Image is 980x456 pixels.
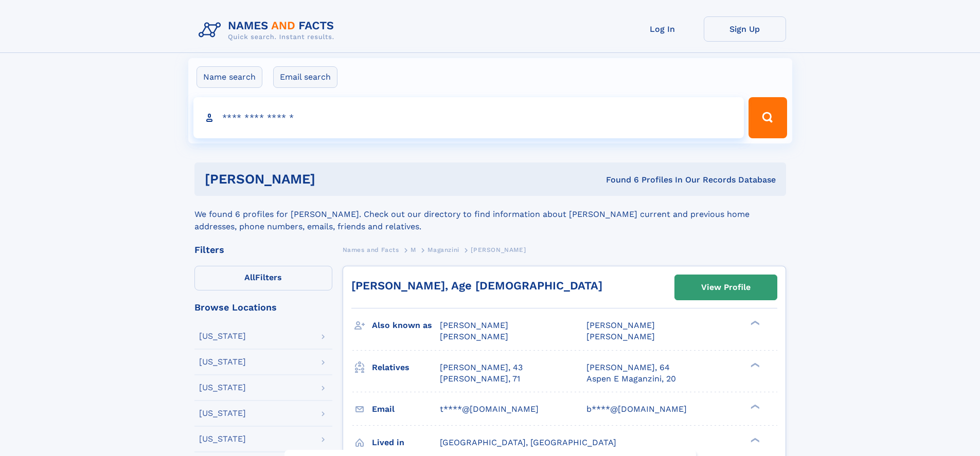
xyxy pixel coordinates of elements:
[748,361,760,368] div: ❯
[199,332,246,340] div: [US_STATE]
[372,400,440,418] h3: Email
[194,303,332,312] div: Browse Locations
[440,332,508,341] span: [PERSON_NAME]
[205,173,461,186] h1: [PERSON_NAME]
[586,373,676,385] a: Aspen E Maganzini, 20
[194,245,332,254] div: Filters
[748,436,760,443] div: ❯
[199,384,246,392] div: [US_STATE]
[748,403,760,410] div: ❯
[749,97,787,138] button: Search Button
[372,434,440,451] h3: Lived in
[199,358,246,366] div: [US_STATE]
[460,174,776,186] div: Found 6 Profiles In Our Records Database
[411,243,416,256] a: M
[343,243,399,256] a: Names and Facts
[440,437,616,447] span: [GEOGRAPHIC_DATA], [GEOGRAPHIC_DATA]
[372,359,440,376] h3: Relatives
[244,272,255,282] span: All
[586,362,670,373] a: [PERSON_NAME], 64
[197,66,262,88] label: Name search
[701,276,751,299] div: View Profile
[621,16,704,42] a: Log In
[704,16,786,42] a: Sign Up
[351,279,602,292] a: [PERSON_NAME], Age [DEMOGRAPHIC_DATA]
[199,409,246,417] div: [US_STATE]
[199,435,246,443] div: [US_STATE]
[411,246,416,253] span: M
[586,332,655,341] span: [PERSON_NAME]
[194,266,332,290] label: Filters
[194,16,343,44] img: Logo Names and Facts
[586,320,655,330] span: [PERSON_NAME]
[440,362,523,373] a: [PERSON_NAME], 43
[194,196,786,233] div: We found 6 profiles for [PERSON_NAME]. Check out our directory to find information about [PERSON_...
[675,275,777,300] a: View Profile
[193,97,744,138] input: search input
[427,246,459,253] span: Maganzini
[440,320,508,330] span: [PERSON_NAME]
[440,373,520,385] a: [PERSON_NAME], 71
[748,320,760,326] div: ❯
[427,243,459,256] a: Maganzini
[372,317,440,334] h3: Also known as
[273,66,337,88] label: Email search
[471,246,526,253] span: [PERSON_NAME]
